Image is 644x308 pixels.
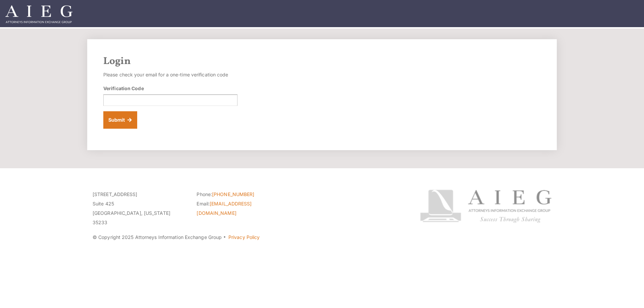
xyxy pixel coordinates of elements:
span: · [223,237,226,240]
label: Verification Code [103,85,144,92]
img: Attorneys Information Exchange Group logo [420,190,551,223]
li: Email: [197,199,290,218]
li: Phone: [197,190,290,199]
a: [PHONE_NUMBER] [212,191,254,197]
p: Please check your email for a one-time verification code [103,70,237,79]
img: Attorneys Information Exchange Group [5,5,72,23]
p: © Copyright 2025 Attorneys Information Exchange Group [93,233,395,242]
a: [EMAIL_ADDRESS][DOMAIN_NAME] [197,201,252,216]
a: Privacy Policy [228,234,260,240]
p: [STREET_ADDRESS] Suite 425 [GEOGRAPHIC_DATA], [US_STATE] 35233 [93,190,186,227]
h2: Login [103,55,541,67]
button: Submit [103,111,137,129]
